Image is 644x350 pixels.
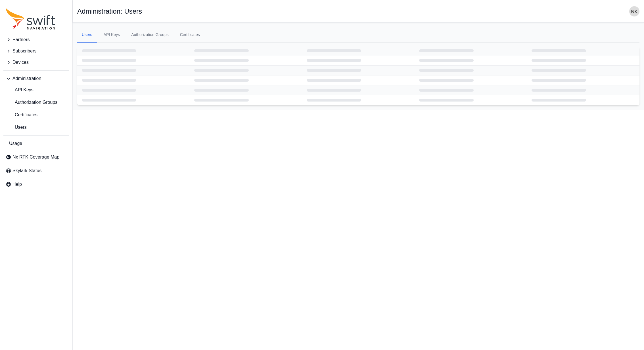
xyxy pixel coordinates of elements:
[3,165,69,176] a: Skylark Status
[3,57,69,68] button: Devices
[3,151,69,163] a: Nx RTK Coverage Map
[12,59,29,66] span: Devices
[3,34,69,45] button: Partners
[3,179,69,190] a: Help
[77,8,142,15] h1: Administration: Users
[6,99,57,106] span: Authorization Groups
[12,36,30,43] span: Partners
[3,109,69,121] a: Certificates
[12,154,59,161] span: Nx RTK Coverage Map
[6,87,34,93] span: API Keys
[3,45,69,57] button: Subscribers
[629,6,639,16] img: user photo
[99,27,125,43] a: API Keys
[3,97,69,108] a: Authorization Groups
[3,122,69,133] a: Users
[6,124,27,131] span: Users
[3,84,69,96] a: API Keys
[175,27,204,43] a: Certificates
[127,27,173,43] a: Authorization Groups
[6,111,37,118] span: Certificates
[3,138,69,149] a: Usage
[12,75,41,82] span: Administration
[9,140,22,147] span: Usage
[12,181,22,188] span: Help
[77,27,97,43] a: Users
[12,167,41,174] span: Skylark Status
[3,73,69,84] button: Administration
[12,48,36,54] span: Subscribers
